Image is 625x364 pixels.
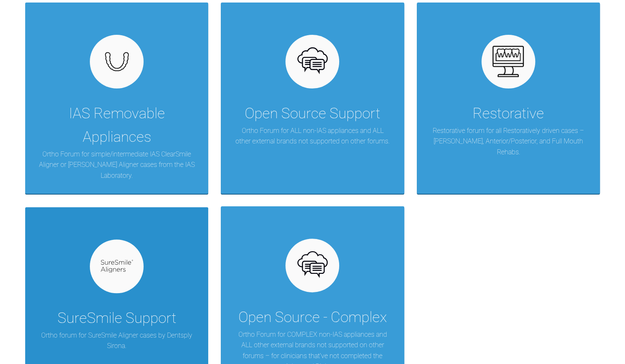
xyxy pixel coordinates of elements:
img: opensource.6e495855.svg [296,249,329,281]
div: Open Source - Complex [238,306,387,329]
p: Ortho Forum for simple/intermediate IAS ClearSmile Aligner or [PERSON_NAME] Aligner cases from th... [38,149,196,181]
img: removables.927eaa4e.svg [101,49,133,74]
p: Restorative forum for all Restoratively driven cases – [PERSON_NAME], Anterior/Posterior, and Ful... [429,125,587,158]
a: Open Source SupportOrtho Forum for ALL non-IAS appliances and ALL other external brands not suppo... [221,3,404,194]
p: Ortho forum for SureSmile Aligner cases by Dentsply Sirona. [38,330,196,351]
a: RestorativeRestorative forum for all Restoratively driven cases – [PERSON_NAME], Anterior/Posteri... [417,3,600,194]
img: suresmile.935bb804.svg [101,260,133,273]
img: opensource.6e495855.svg [296,45,329,78]
div: Open Source Support [245,102,380,125]
p: Ortho Forum for ALL non-IAS appliances and ALL other external brands not supported on other forums. [233,125,391,147]
div: Restorative [473,102,544,125]
div: IAS Removable Appliances [38,102,196,149]
img: restorative.65e8f6b6.svg [492,45,524,78]
div: SureSmile Support [58,307,176,330]
a: IAS Removable AppliancesOrtho Forum for simple/intermediate IAS ClearSmile Aligner or [PERSON_NAM... [25,3,208,194]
